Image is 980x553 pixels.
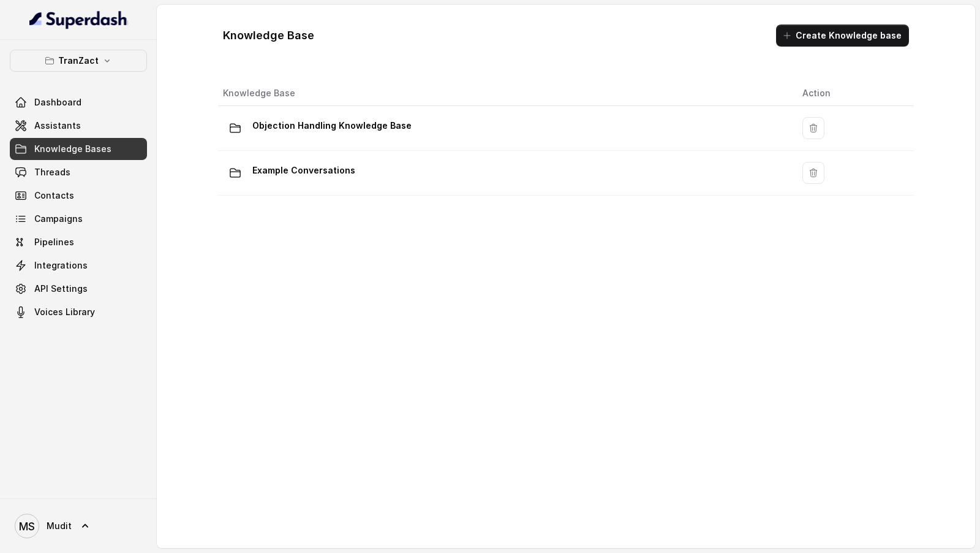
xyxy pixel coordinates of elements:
span: Voices Library [34,306,95,318]
a: Dashboard [10,91,147,113]
span: Dashboard [34,96,81,109]
a: Integrations [10,254,147,276]
span: Pipelines [34,236,74,248]
a: Threads [10,161,147,183]
img: light.svg [29,10,128,29]
a: Pipelines [10,231,147,253]
text: MS [19,520,35,533]
a: Campaigns [10,208,147,230]
span: Contacts [34,189,74,202]
h1: Knowledge Base [223,26,314,45]
th: Action [793,81,914,106]
span: Mudit [47,520,72,532]
a: Knowledge Bases [10,138,147,160]
a: Voices Library [10,301,147,323]
th: Knowledge Base [218,81,793,106]
button: Create Knowledge base [776,25,909,47]
span: Threads [34,166,70,178]
a: Contacts [10,185,147,207]
a: Mudit [10,509,147,543]
p: TranZact [58,53,99,68]
span: Assistants [34,120,81,132]
p: Objection Handling Knowledge Base [252,116,412,135]
span: Campaigns [34,213,83,225]
a: API Settings [10,278,147,300]
span: API Settings [34,283,88,295]
span: Knowledge Bases [34,143,111,155]
button: TranZact [10,50,147,72]
span: Integrations [34,259,88,272]
p: Example Conversations [252,161,355,180]
a: Assistants [10,115,147,137]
